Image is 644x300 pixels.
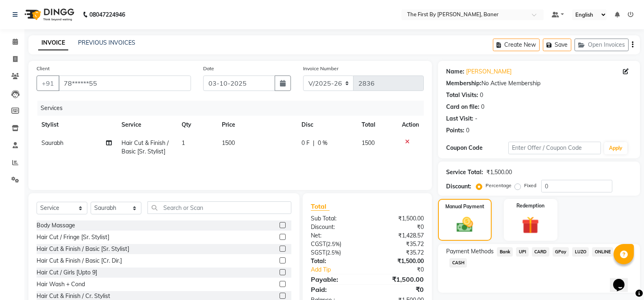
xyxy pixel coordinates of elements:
span: Bank [497,247,513,257]
th: Action [397,116,424,134]
th: Total [357,116,397,134]
div: No Active Membership [446,79,632,88]
div: ₹0 [378,265,430,274]
div: Hair Cut & Finish / Basic [Cr. Dir.] [37,257,122,265]
img: logo [21,3,76,26]
span: | [313,139,314,147]
span: CGST [311,240,326,248]
a: PREVIOUS INVOICES [78,39,135,46]
div: Paid: [305,285,367,294]
span: CASH [449,258,467,268]
input: Search or Scan [147,201,291,214]
input: Search by Name/Mobile/Email/Code [59,76,191,91]
th: Stylist [37,116,117,134]
img: _gift.svg [516,214,544,236]
label: Client [37,65,50,72]
div: Hair Cut / Girls [Upto 9] [37,268,97,277]
div: ₹0 [367,285,430,294]
th: Service [117,116,177,134]
label: Date [203,65,214,72]
span: Saurabh [41,139,63,147]
div: 0 [481,103,484,111]
div: ₹35.72 [367,240,430,248]
div: Name: [446,67,464,76]
th: Disc [297,116,357,134]
span: Total [311,202,330,211]
a: INVOICE [38,36,68,50]
div: ₹1,500.00 [486,168,512,177]
th: Qty [177,116,217,134]
div: Body Massage [37,221,75,230]
div: Membership: [446,79,481,88]
span: 2.5% [327,241,340,247]
div: Total Visits: [446,91,478,99]
span: 0 F [301,139,310,147]
div: Hair Wash + Cond [37,280,85,289]
div: Discount: [446,182,471,191]
div: Card on file: [446,103,479,111]
span: 0 % [318,139,327,147]
div: Service Total: [446,168,483,177]
div: Services [37,101,430,116]
span: LUZO [572,247,589,257]
label: Fixed [524,182,536,189]
div: Points: [446,126,464,135]
div: ₹35.72 [367,248,430,257]
button: +91 [37,76,59,91]
input: Enter Offer / Coupon Code [508,142,601,154]
div: Payable: [305,274,367,284]
b: 08047224946 [89,3,125,26]
button: Create New [493,39,540,51]
div: Coupon Code [446,144,508,152]
div: Sub Total: [305,214,367,223]
button: Open Invoices [575,39,629,51]
span: Payment Methods [446,247,494,256]
img: _cash.svg [451,215,478,234]
div: ( ) [305,248,367,257]
div: Hair Cut / Fringe [Sr. Stylist] [37,233,109,242]
div: 0 [480,91,483,99]
span: 1500 [362,139,375,147]
div: 0 [466,126,469,135]
span: 1 [182,139,185,147]
iframe: chat widget [610,268,636,292]
div: ( ) [305,240,367,248]
span: CARD [532,247,549,257]
span: 2.5% [327,249,339,256]
th: Price [217,116,297,134]
div: Discount: [305,223,367,231]
span: UPI [516,247,529,257]
div: - [475,114,477,123]
div: Hair Cut & Finish / Basic [Sr. Stylist] [37,245,129,253]
button: Save [543,39,571,51]
span: ONLINE [592,247,613,257]
span: Hair Cut & Finish / Basic [Sr. Stylist] [121,139,169,155]
a: [PERSON_NAME] [466,67,512,76]
label: Manual Payment [445,203,484,210]
div: ₹0 [367,223,430,231]
div: Last Visit: [446,114,473,123]
span: GPay [553,247,569,257]
label: Redemption [516,202,544,209]
div: ₹1,500.00 [367,274,430,284]
label: Percentage [486,182,512,189]
div: Total: [305,257,367,265]
div: ₹1,500.00 [367,257,430,265]
span: SGST [311,249,325,256]
span: 1500 [222,139,235,147]
div: Net: [305,231,367,240]
div: ₹1,428.57 [367,231,430,240]
label: Invoice Number [303,65,338,72]
a: Add Tip [305,265,378,274]
button: Apply [604,142,627,154]
div: ₹1,500.00 [367,214,430,223]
